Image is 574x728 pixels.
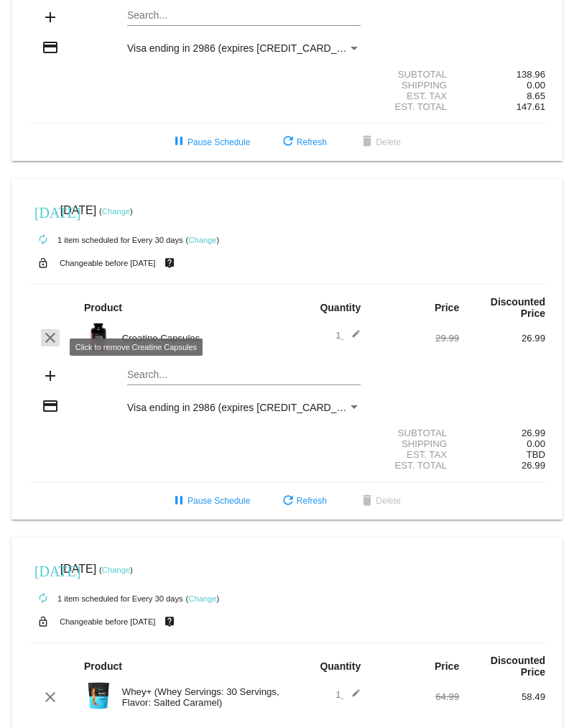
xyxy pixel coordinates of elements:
[527,449,545,460] span: TBD
[491,296,545,319] strong: Discounted Price
[268,129,338,155] button: Refresh
[127,42,368,54] span: Visa ending in 2986 (expires [CREDIT_CARD_DATA])
[373,449,459,460] div: Est. Tax
[268,488,338,514] button: Refresh
[170,493,188,510] mat-icon: pause
[522,460,545,471] span: 26.99
[517,101,545,112] span: 147.61
[358,134,376,151] mat-icon: delete
[127,402,368,413] span: Visa ending in 2986 (expires [CREDIT_CARD_DATA])
[84,660,122,672] strong: Product
[102,207,130,216] a: Change
[42,9,59,26] mat-icon: add
[42,329,59,346] mat-icon: clear
[170,134,188,151] mat-icon: pause
[491,655,545,678] strong: Discounted Price
[527,80,545,91] span: 0.00
[115,333,287,344] div: Creatine Capsules
[29,236,183,244] small: 1 item scheduled for Every 30 days
[42,397,59,415] mat-icon: credit_card
[42,688,59,706] mat-icon: clear
[170,496,250,506] span: Pause Schedule
[459,333,545,344] div: 26.99
[60,617,156,626] small: Changeable before [DATE]
[34,561,52,579] mat-icon: [DATE]
[527,91,545,101] span: 8.65
[127,10,361,22] input: Search...
[29,594,183,603] small: 1 item scheduled for Every 30 days
[320,660,361,672] strong: Quantity
[435,660,459,672] strong: Price
[34,612,52,631] mat-icon: lock_open
[343,329,361,346] mat-icon: edit
[34,231,52,249] mat-icon: autorenew
[527,438,545,449] span: 0.00
[335,330,361,341] span: 1
[279,496,327,506] span: Refresh
[161,612,178,631] mat-icon: live_help
[115,686,287,708] div: Whey+ (Whey Servings: 30 Servings, Flavor: Salted Caramel)
[127,402,361,413] mat-select: Payment Method
[320,302,361,313] strong: Quantity
[186,236,220,244] small: ( )
[373,91,459,101] div: Est. Tax
[99,566,133,574] small: ( )
[186,594,220,603] small: ( )
[279,137,327,147] span: Refresh
[34,254,52,272] mat-icon: lock_open
[347,488,412,514] button: Delete
[161,254,178,272] mat-icon: live_help
[127,42,361,54] mat-select: Payment Method
[34,203,52,220] mat-icon: [DATE]
[159,129,261,155] button: Pause Schedule
[459,69,545,80] div: 138.96
[102,566,130,574] a: Change
[358,137,401,147] span: Delete
[373,333,459,344] div: 29.99
[435,302,459,313] strong: Price
[373,691,459,702] div: 64.99
[347,129,412,155] button: Delete
[60,259,156,267] small: Changeable before [DATE]
[335,689,361,700] span: 1
[373,69,459,80] div: Subtotal
[279,493,297,510] mat-icon: refresh
[188,594,216,603] a: Change
[373,460,459,471] div: Est. Total
[170,137,250,147] span: Pause Schedule
[459,691,545,702] div: 58.49
[373,438,459,449] div: Shipping
[459,428,545,438] div: 26.99
[127,369,361,381] input: Search...
[42,39,59,56] mat-icon: credit_card
[34,590,52,607] mat-icon: autorenew
[279,134,297,151] mat-icon: refresh
[99,207,133,216] small: ( )
[84,323,113,351] img: Image-1-Creatine-Capsules-1000x1000-Transp.png
[84,302,122,313] strong: Product
[373,101,459,112] div: Est. Total
[358,493,376,510] mat-icon: delete
[159,488,261,514] button: Pause Schedule
[343,688,361,706] mat-icon: edit
[42,367,59,384] mat-icon: add
[373,80,459,91] div: Shipping
[188,236,216,244] a: Change
[358,496,401,506] span: Delete
[84,681,113,710] img: Image-1-Carousel-Whey-2lb-Salted-Caramel-no-badge.png
[373,428,459,438] div: Subtotal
